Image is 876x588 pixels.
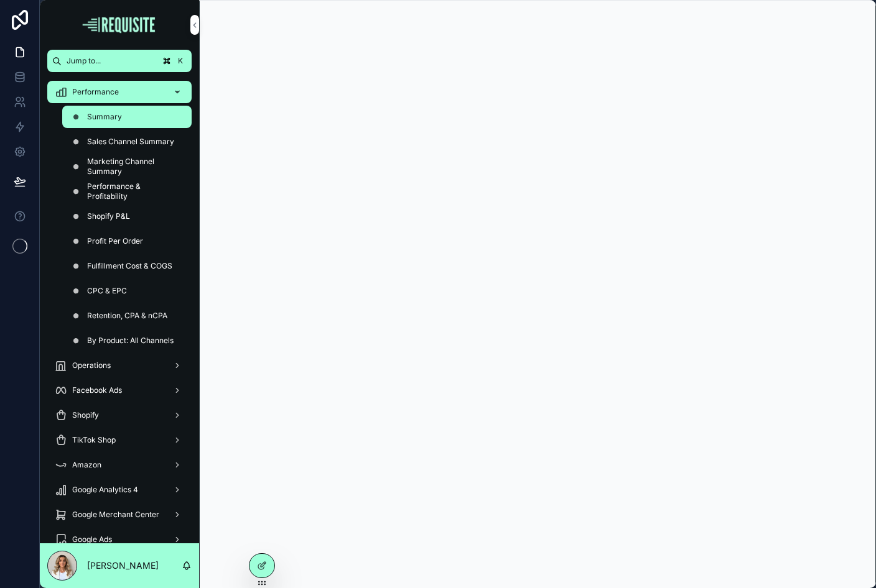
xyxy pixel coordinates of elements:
[47,81,192,103] a: Performance
[62,305,192,327] a: Retention, CPA & nCPA
[72,361,111,370] span: Operations
[62,280,192,302] a: CPC & EPC
[67,56,156,66] span: Jump to...
[47,503,192,526] a: Google Merchant Center
[87,559,159,572] p: [PERSON_NAME]
[47,454,192,476] a: Amazon
[72,385,122,395] span: Facebook Ads
[87,261,172,271] span: Fulfillment Cost & COGS
[87,157,179,177] span: Marketing Channel Summary
[72,485,138,495] span: Google Analytics 4
[47,50,192,72] button: Jump to...K
[47,479,192,501] a: Google Analytics 4
[72,435,116,445] span: TikTok Shop
[47,354,192,377] a: Operations
[62,106,192,128] a: Summary
[47,379,192,402] a: Facebook Ads
[81,15,158,35] img: App logo
[62,131,192,153] a: Sales Channel Summary
[72,460,101,470] span: Amazon
[72,535,112,544] span: Google Ads
[72,87,119,97] span: Performance
[72,510,159,520] span: Google Merchant Center
[62,205,192,227] a: Shopify P&L
[87,236,143,246] span: Profit Per Order
[47,429,192,451] a: TikTok Shop
[87,311,167,321] span: Retention, CPA & nCPA
[87,137,174,147] span: Sales Channel Summary
[62,180,192,203] a: Performance & Profitability
[87,336,174,346] span: By Product: All Channels
[62,329,192,352] a: By Product: All Channels
[62,230,192,252] a: Profit Per Order
[62,255,192,277] a: Fulfillment Cost & COGS
[175,56,185,66] span: K
[87,211,130,221] span: Shopify P&L
[47,404,192,426] a: Shopify
[47,528,192,551] a: Google Ads
[87,286,127,296] span: CPC & EPC
[62,155,192,178] a: Marketing Channel Summary
[87,112,122,122] span: Summary
[87,181,179,201] span: Performance & Profitability
[40,72,199,543] div: scrollable content
[72,410,99,420] span: Shopify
